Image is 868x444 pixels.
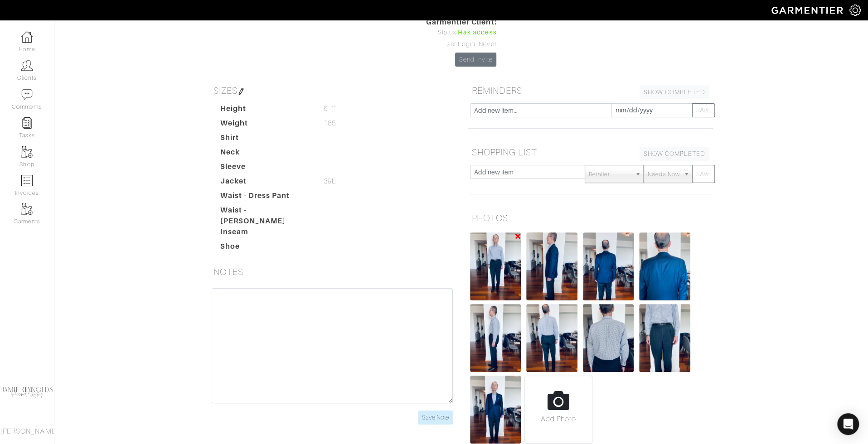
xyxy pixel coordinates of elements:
[458,28,497,38] span: Has access
[323,118,335,129] span: 165
[213,161,317,176] dt: Sleeve
[213,147,317,161] dt: Neck
[692,103,715,117] button: SAVE
[21,89,33,100] img: comment-icon-a0a6a9ef722e966f86d9cbdc48e553b5cf19dbc54f86b18d962a5391bc8f6eb6.png
[21,146,33,158] img: garments-icon-b7da505a4dc4fd61783c78ac3ca0ef83fa9d6f193b1c9dc38574b1d14d53ca28.png
[210,82,455,100] h5: SIZES
[767,2,849,18] img: garmentier-logo-header-white-b43fb05a5012e4ada735d5af1a66efaba907eab6374d6393d1fbf88cb4ef424d.png
[468,143,713,161] h5: SHOPPING LIST
[849,5,861,16] img: gear-icon-white-bd11855cb880d31180b6d7d6211b90ccbf57a29d726f0c71d8c61bd08dd39cc2.png
[837,413,859,435] div: Open Intercom Messenger
[21,203,33,215] img: garments-icon-b7da505a4dc4fd61783c78ac3ca0ef83fa9d6f193b1c9dc38574b1d14d53ca28.png
[470,103,611,117] input: Add new item...
[455,53,497,67] a: Send Invite
[426,17,497,28] span: Garmentier Client:
[426,39,497,49] div: Last Login: Never
[470,376,521,444] img: C58ohAB6whF8jqn3Cckc1qA3
[648,165,679,183] span: Needs Now
[583,232,634,300] img: RUi5xX8xkKLP4rJrpW3Q5Unt
[323,176,336,187] span: 39L
[213,103,317,118] dt: Height
[583,304,634,372] img: Y7fuFsNVvjZRLB3ULiPfSAMY
[470,165,586,179] input: Add new item
[213,205,317,227] dt: Waist - [PERSON_NAME]
[210,263,455,281] h5: NOTES
[213,190,317,205] dt: Waist - Dress Pant
[323,103,335,114] span: 6' 1"
[21,175,33,186] img: orders-icon-0abe47150d42831381b5fb84f609e132dff9fe21cb692f30cb5eec754e2cba89.png
[21,60,33,71] img: clients-icon-6bae9207a08558b7cb47a8932f037763ab4055f8c8b6bfacd5dc20c3e0201464.png
[213,132,317,147] dt: Shirt
[640,147,709,161] a: SHOW COMPLETED
[21,31,33,43] img: dashboard-icon-dbcd8f5a0b271acd01030246c82b418ddd0df26cd7fceb0bd07c9910d44c42f6.png
[238,88,245,95] img: pen-cf24a1663064a2ec1b9c1bd2387e9de7a2fa800b781884d57f21acf72779bad2.png
[468,82,713,100] h5: REMINDERS
[213,176,317,190] dt: Jacket
[213,227,317,241] dt: Inseam
[589,165,631,183] span: Retailer
[692,165,715,183] button: SAVE
[426,28,497,38] div: Status:
[468,209,713,227] h5: PHOTOS
[21,117,33,129] img: reminder-icon-8004d30b9f0a5d33ae49ab947aed9ed385cf756f9e5892f1edd6e32f2345188e.png
[418,410,453,425] input: Save Note
[470,232,521,300] img: WHPNckGzdxdgmaFCYmtcrfMb
[639,232,690,300] img: agaQhxVx4kezoNBm7yUv37BQ
[213,118,317,132] dt: Weight
[639,304,690,372] img: QwrFTmHp11t7kz6dRPoKB3k4
[526,304,577,372] img: emgsjPnqBfHRgWNhseEecQ8V
[526,232,577,300] img: RiHXgfmE51XPEYHmCqC3uemo
[640,85,709,99] a: SHOW COMPLETED
[470,304,521,372] img: Rq94Nzb4ELigBmmHequLFRjn
[213,241,317,256] dt: Shoe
